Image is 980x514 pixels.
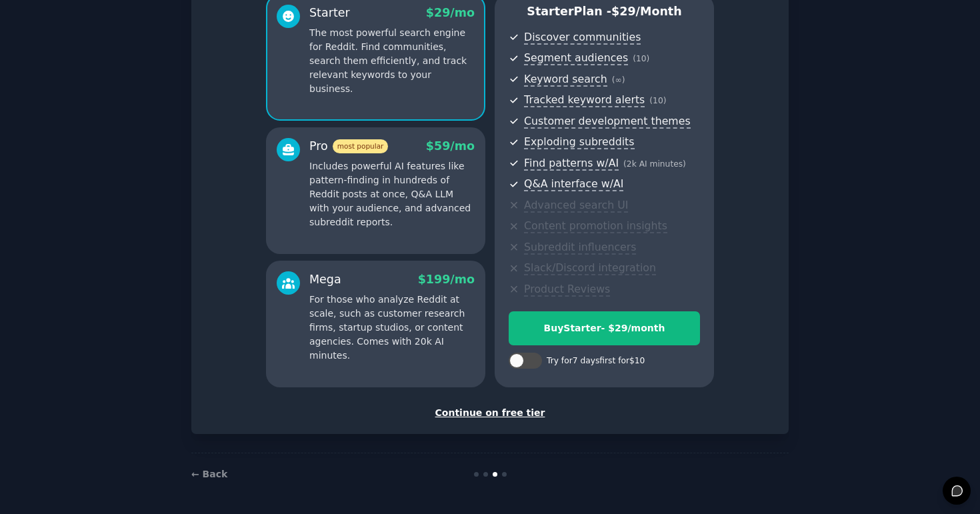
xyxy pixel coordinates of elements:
div: Try for 7 days first for $10 [547,355,645,367]
div: Mega [309,271,341,288]
span: ( ∞ ) [612,75,625,85]
span: Discover communities [524,31,641,45]
span: $ 29 /month [611,5,682,18]
span: Find patterns w/AI [524,157,619,171]
span: Advanced search UI [524,199,628,213]
a: ← Back [191,469,227,479]
span: Tracked keyword alerts [524,93,645,107]
span: Product Reviews [524,283,610,297]
div: Continue on free tier [205,406,775,420]
span: Q&A interface w/AI [524,177,623,191]
span: $ 59 /mo [426,139,475,153]
span: Subreddit influencers [524,241,636,255]
span: ( 10 ) [649,96,666,105]
p: Starter Plan - [509,3,700,20]
span: Segment audiences [524,51,628,65]
div: Pro [309,138,388,155]
span: Slack/Discord integration [524,261,656,275]
p: Includes powerful AI features like pattern-finding in hundreds of Reddit posts at once, Q&A LLM w... [309,159,475,229]
span: Exploding subreddits [524,135,634,149]
span: ( 2k AI minutes ) [623,159,686,169]
p: For those who analyze Reddit at scale, such as customer research firms, startup studios, or conte... [309,293,475,363]
span: $ 29 /mo [426,6,475,19]
div: Starter [309,5,350,21]
span: $ 199 /mo [418,273,475,286]
span: ( 10 ) [633,54,649,63]
span: Customer development themes [524,115,691,129]
span: Content promotion insights [524,219,667,233]
span: most popular [333,139,389,153]
div: Buy Starter - $ 29 /month [509,321,699,335]
button: BuyStarter- $29/month [509,311,700,345]
span: Keyword search [524,73,607,87]
p: The most powerful search engine for Reddit. Find communities, search them efficiently, and track ... [309,26,475,96]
